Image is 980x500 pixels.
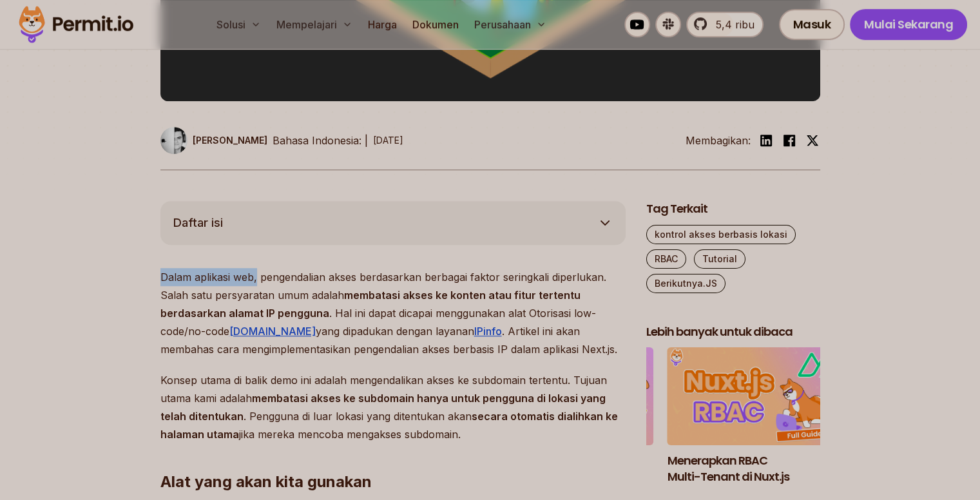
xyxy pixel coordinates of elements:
font: yang dipadukan dengan layanan [316,325,474,338]
font: . Pengguna di luar lokasi yang ditentukan akan [244,410,472,423]
font: Dokumen [412,18,459,31]
font: RBAC [655,253,678,264]
font: Harga [368,18,397,31]
a: Dokumen [407,12,464,37]
font: Alat yang akan kita gunakan [160,472,372,491]
font: Dalam aplikasi web, pengendalian akses berdasarkan berbagai faktor seringkali diperlukan. Salah s... [160,271,606,302]
img: Facebook [782,133,797,148]
img: Policy-Based Access Control (PBAC) Isn’t as Great as You Think [479,347,653,445]
font: Masuk [793,16,831,32]
font: membatasi akses ke konten atau fitur tertentu berdasarkan alamat IP pengguna [160,289,581,320]
font: Tag Terkait [646,200,707,216]
font: . Artikel ini akan membahas cara mengimplementasikan pengendalian akses berbasis IP dalam aplikas... [160,325,617,356]
button: Mempelajari [271,12,358,37]
font: Membagikan: [686,134,751,147]
font: Menerapkan RBAC Multi-Tenant di Nuxt.js [668,452,789,485]
font: secara otomatis dialihkan ke halaman utama [160,410,618,441]
font: [PERSON_NAME] [193,135,267,146]
img: Menerapkan RBAC Multi-Tenant di Nuxt.js [668,347,841,445]
a: Mulai Sekarang [850,9,967,40]
img: Filip Grebowski [160,127,187,154]
a: Berikutnya.JS [646,274,725,293]
font: jika mereka mencoba mengakses subdomain. [239,428,461,441]
a: IPinfo [474,325,502,338]
img: LinkedIn [758,133,774,148]
a: Masuk [779,9,845,40]
button: Solusi [211,12,266,37]
a: [PERSON_NAME] [160,127,267,154]
button: Daftar isi [160,201,626,245]
font: Daftar isi [173,216,223,229]
img: Logo izin [13,3,139,46]
a: Tutorial [694,249,745,269]
font: 5,4 ribu [716,18,754,31]
font: Solusi [216,18,245,31]
font: Berikutnya.JS [655,278,717,289]
font: Konsep utama di balik demo ini adalah mengendalikan akses ke subdomain tertentu. Tujuan utama kam... [160,374,607,405]
font: [DATE] [373,135,403,146]
a: RBAC [646,249,686,269]
a: [DOMAIN_NAME] [229,325,316,338]
font: Perusahaan [474,18,531,31]
a: Harga [363,12,402,37]
font: Tutorial [702,253,737,264]
font: Bahasa Indonesia: | [273,134,368,147]
font: Lebih banyak untuk dibaca [646,323,793,340]
img: twitter [806,134,819,147]
button: Perusahaan [469,12,552,37]
font: . Hal ini dapat dicapai menggunakan alat Otorisasi low-code/no-code [160,307,596,338]
a: 5,4 ribu [686,12,764,37]
font: kontrol akses berbasis lokasi [655,229,787,240]
font: Mempelajari [276,18,337,31]
font: Mulai Sekarang [864,16,953,32]
a: kontrol akses berbasis lokasi [646,225,796,244]
font: membatasi akses ke subdomain hanya untuk pengguna di lokasi yang telah ditentukan [160,392,606,423]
